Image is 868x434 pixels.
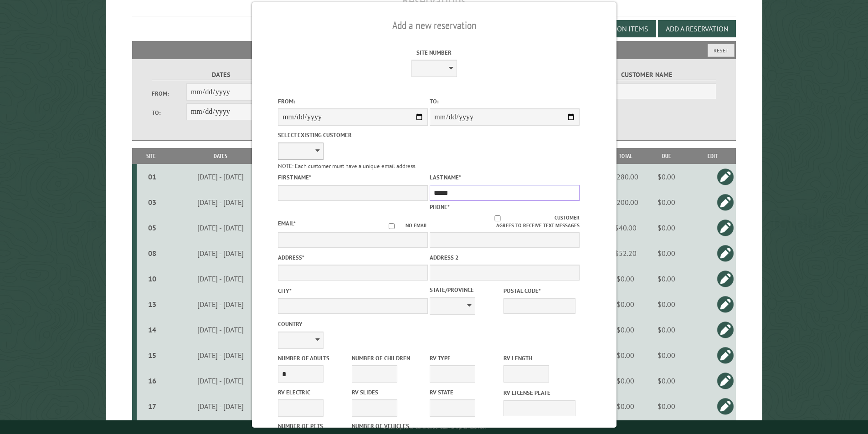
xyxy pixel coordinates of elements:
[278,286,428,295] label: City
[578,20,656,37] button: Edit Add-on Items
[430,388,502,397] label: RV State
[607,291,644,317] td: $0.00
[132,41,736,58] h2: Filters
[607,189,644,215] td: $200.00
[359,48,509,57] label: Site Number
[644,240,689,266] td: $0.00
[644,215,689,240] td: $0.00
[352,388,424,397] label: RV Slides
[440,215,555,221] input: Customer agrees to receive text messages
[644,368,689,393] td: $0.00
[708,44,734,57] button: Reset
[278,354,350,363] label: Number of Adults
[167,172,273,181] div: [DATE] - [DATE]
[378,222,428,230] label: No email
[278,253,428,262] label: Address
[152,70,291,80] label: Dates
[644,164,689,189] td: $0.00
[278,220,296,227] label: Email
[167,402,273,411] div: [DATE] - [DATE]
[644,291,689,317] td: $0.00
[352,422,424,430] label: Number of Vehicles
[278,422,350,430] label: Number of Pets
[607,215,644,240] td: $40.00
[383,424,486,430] small: © Campground Commander LLC. All rights reserved.
[430,354,502,363] label: RV Type
[167,249,273,258] div: [DATE] - [DATE]
[140,376,164,385] div: 16
[430,97,580,106] label: To:
[430,214,580,230] label: Customer agrees to receive text messages
[140,300,164,309] div: 13
[278,131,428,139] label: Select existing customer
[644,266,689,291] td: $0.00
[167,274,273,283] div: [DATE] - [DATE]
[140,351,164,360] div: 15
[167,300,273,309] div: [DATE] - [DATE]
[607,148,644,164] th: Total
[607,164,644,189] td: $280.00
[644,393,689,419] td: $0.00
[167,223,273,232] div: [DATE] - [DATE]
[278,17,591,34] h2: Add a new reservation
[140,402,164,411] div: 17
[140,223,164,232] div: 05
[430,253,580,262] label: Address 2
[166,148,275,164] th: Dates
[644,189,689,215] td: $0.00
[378,223,406,229] input: No email
[140,172,164,181] div: 01
[278,97,428,106] label: From:
[607,317,644,342] td: $0.00
[607,240,644,266] td: $52.20
[503,354,575,363] label: RV Length
[140,274,164,283] div: 10
[140,325,164,334] div: 14
[167,325,273,334] div: [DATE] - [DATE]
[352,354,424,363] label: Number of Children
[689,148,736,164] th: Edit
[577,70,716,80] label: Customer Name
[644,148,689,164] th: Due
[167,376,273,385] div: [DATE] - [DATE]
[607,368,644,393] td: $0.00
[430,173,580,182] label: Last Name
[607,393,644,419] td: $0.00
[278,173,428,182] label: First Name
[167,351,273,360] div: [DATE] - [DATE]
[167,198,273,207] div: [DATE] - [DATE]
[607,342,644,368] td: $0.00
[140,249,164,258] div: 08
[503,286,575,295] label: Postal Code
[278,320,428,328] label: Country
[503,388,575,397] label: RV License Plate
[644,342,689,368] td: $0.00
[644,317,689,342] td: $0.00
[278,388,350,397] label: RV Electric
[658,20,736,37] button: Add a Reservation
[278,162,416,170] small: NOTE: Each customer must have a unique email address.
[607,266,644,291] td: $0.00
[152,89,186,98] label: From:
[430,203,450,211] label: Phone
[140,198,164,207] div: 03
[430,286,502,294] label: State/Province
[137,148,166,164] th: Site
[152,108,186,117] label: To:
